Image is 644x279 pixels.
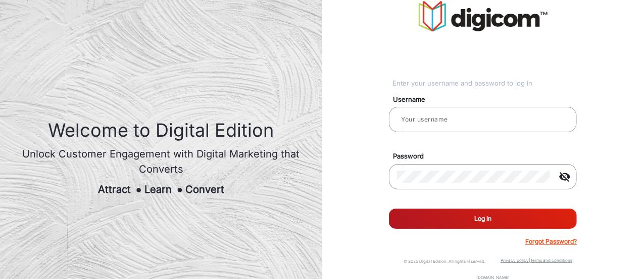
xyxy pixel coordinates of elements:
[136,183,142,195] span: ●
[404,259,485,264] small: © 2025 Digital Edition. All rights reserved.
[393,78,577,89] div: Enter your username and password to log in
[397,113,569,126] input: Your username
[419,1,548,31] img: vmg-logo
[529,258,530,263] a: |
[385,95,588,105] mat-label: Username
[530,258,572,263] a: Terms and conditions
[177,183,183,195] span: ●
[385,151,588,162] mat-label: Password
[525,237,577,246] p: Forgot Password?
[389,209,577,229] button: Log In
[553,171,577,183] mat-icon: visibility_off
[501,258,529,263] a: Privacy policy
